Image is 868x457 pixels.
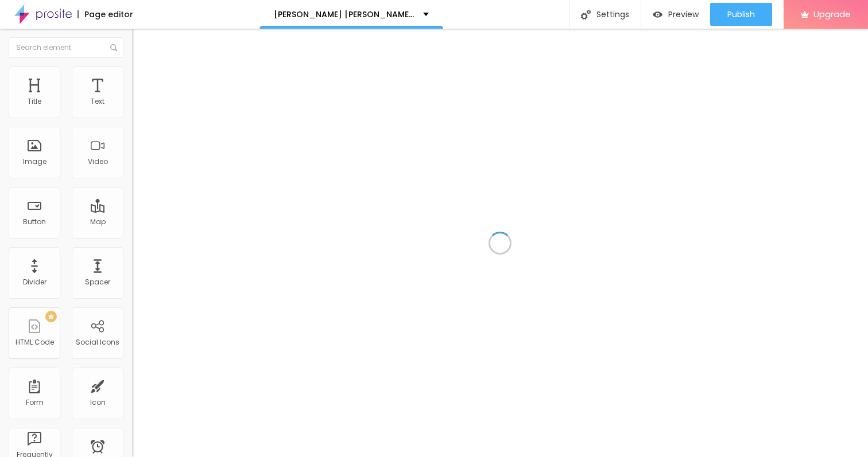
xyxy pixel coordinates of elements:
div: Page editor [77,10,133,18]
img: view-1.svg [653,10,662,19]
div: Divider [23,278,46,286]
div: Spacer [85,278,110,286]
div: Image [23,158,46,166]
div: Text [91,97,104,106]
div: Form [26,399,44,407]
button: Preview [641,3,710,26]
p: [PERSON_NAME] [PERSON_NAME] & Company P.L [274,10,414,18]
input: Search element [9,37,123,58]
span: Publish [727,10,755,19]
div: Map [90,218,106,226]
img: Icone [581,10,591,19]
div: Title [28,97,41,106]
button: Publish [710,3,772,26]
div: Icon [90,399,106,407]
span: Upgrade [813,9,851,19]
span: Preview [668,10,699,19]
div: Video [88,158,108,166]
div: Social Icons [76,338,119,346]
img: Icone [110,44,117,51]
div: HTML Code [15,338,54,346]
div: Button [23,218,46,226]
